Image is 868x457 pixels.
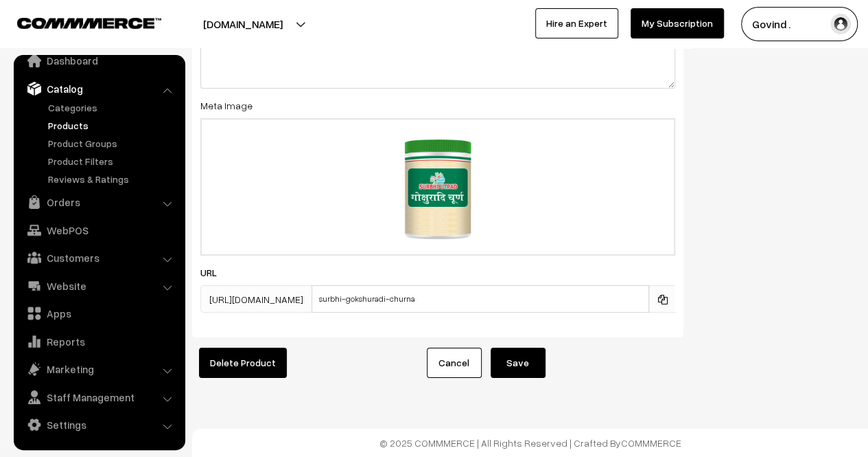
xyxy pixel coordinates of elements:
[17,357,180,381] a: Marketing
[192,429,868,457] footer: © 2025 COMMMERCE | All Rights Reserved | Crafted By
[830,14,851,34] img: user
[535,8,618,38] a: Hire an Expert
[17,190,180,214] a: Orders
[741,7,858,41] button: Govind .
[200,20,675,89] textarea: Surbhi Gokshuradi Churna supports [DEMOGRAPHIC_DATA] stamina, energy, and reproductive wellness. ...
[17,218,180,243] a: WebPOS
[45,136,180,151] a: Product Groups
[17,48,180,73] a: Dashboard
[45,172,180,186] a: Reviews & Ratings
[631,8,724,38] a: My Subscription
[17,385,180,410] a: Staff Management
[17,245,180,270] a: Customers
[17,274,180,298] a: Website
[199,348,287,378] button: Delete Product
[17,412,180,437] a: Settings
[200,98,253,113] label: Meta Image
[17,76,180,101] a: Catalog
[200,285,312,313] span: [URL][DOMAIN_NAME]
[491,348,546,378] button: Save
[45,118,180,133] a: Products
[312,285,649,313] input: URL
[17,301,180,326] a: Apps
[621,437,681,449] a: COMMMERCE
[427,348,482,378] a: Cancel
[200,265,233,280] label: URL
[17,329,180,354] a: Reports
[45,100,180,115] a: Categories
[17,18,161,28] img: COMMMERCE
[17,14,137,30] a: COMMMERCE
[155,7,331,41] button: [DOMAIN_NAME]
[45,154,180,168] a: Product Filters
